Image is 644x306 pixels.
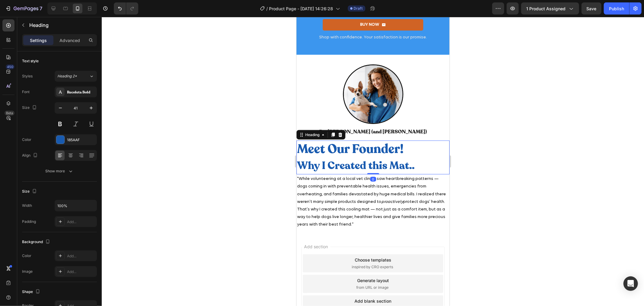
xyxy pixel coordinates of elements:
[22,137,31,142] div: Color
[22,187,38,196] div: Size
[22,166,97,177] button: Show more
[114,2,138,15] div: Undo/Redo
[40,5,42,12] p: 7
[67,219,95,225] div: Add...
[67,269,95,275] div: Add...
[67,253,95,259] div: Add...
[54,288,99,294] span: then drag & drop elements
[22,288,41,296] div: Shape
[22,89,30,95] div: Font
[22,219,36,224] div: Padding
[67,90,95,95] div: Recoleta Bold
[55,200,97,211] input: Auto
[526,5,566,12] span: 1 product assigned
[22,253,31,259] div: Color
[2,2,45,15] button: 7
[623,276,638,291] div: Open Intercom Messenger
[587,6,597,11] span: Save
[5,111,14,116] div: Beta
[22,269,33,274] div: Image
[22,238,51,246] div: Background
[67,137,95,143] div: 185AAF
[30,37,47,44] p: Settings
[59,37,80,44] p: Advanced
[269,5,333,12] span: Product Page - [DATE] 14:26:28
[604,2,629,15] button: Publish
[6,64,14,69] div: 450
[46,168,74,174] div: Show more
[22,58,39,64] div: Text style
[22,151,39,160] div: Align
[22,104,38,112] div: Size
[267,5,268,12] span: /
[57,73,77,79] span: Heading 2*
[521,2,579,15] button: 1 product assigned
[22,203,32,208] div: Width
[29,21,95,29] p: Heading
[354,6,363,11] span: Draft
[296,17,450,306] iframe: Design area
[609,5,624,12] div: Publish
[582,2,601,15] button: Save
[22,73,33,79] div: Styles
[55,71,97,82] button: Heading 2*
